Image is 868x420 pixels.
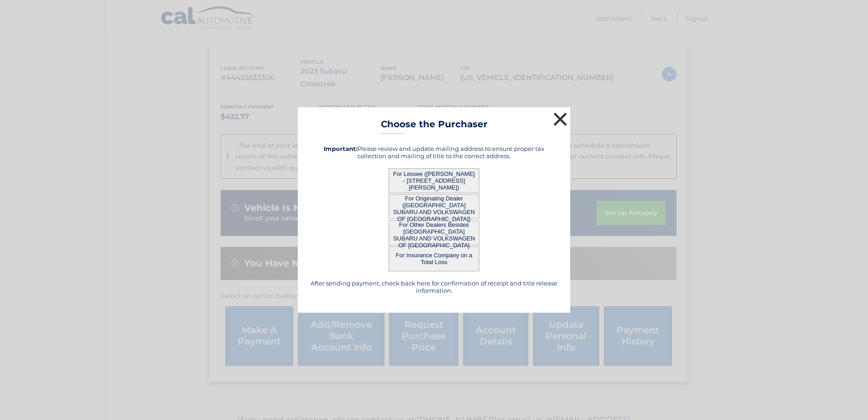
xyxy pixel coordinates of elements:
[551,110,569,128] button: ×
[389,246,479,271] button: For Insurance Company on a Total Loss
[389,220,479,245] button: For Other Dealers Besides [GEOGRAPHIC_DATA] SUBARU AND VOLKSWAGEN OF [GEOGRAPHIC_DATA]
[309,280,559,294] h5: After sending payment, check back here for confirmation of receipt and title release information.
[389,168,479,193] button: For Lessee ([PERSON_NAME] - [STREET_ADDRESS][PERSON_NAME])
[309,145,559,160] h5: Please review and update mailing address to ensure proper tax collection and mailing of title to ...
[324,145,357,152] strong: Important:
[389,194,479,219] button: For Originating Dealer ([GEOGRAPHIC_DATA] SUBARU AND VOLKSWAGEN OF [GEOGRAPHIC_DATA])
[381,119,488,135] h3: Choose the Purchaser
